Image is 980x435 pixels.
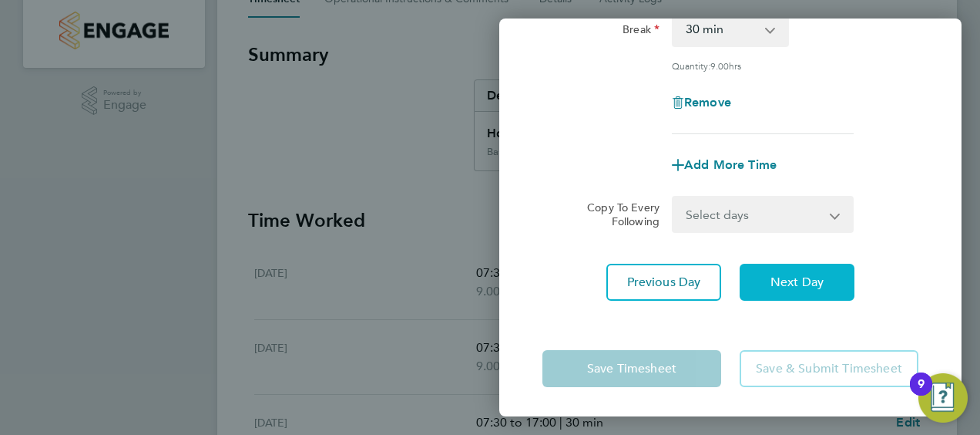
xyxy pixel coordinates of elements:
[575,201,659,228] label: Copy To Every Following
[918,384,925,404] div: 9
[627,275,701,290] span: Previous Day
[770,275,824,290] span: Next Day
[740,264,854,301] button: Next Day
[710,59,729,72] span: 9.00
[672,96,731,109] button: Remove
[623,22,659,41] label: Break
[606,264,721,301] button: Previous Day
[684,95,731,110] span: Remove
[918,373,968,423] button: Open Resource Center, 9 new notifications
[684,157,777,172] span: Add More Time
[672,159,777,171] button: Add More Time
[672,59,854,72] div: Quantity: hrs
